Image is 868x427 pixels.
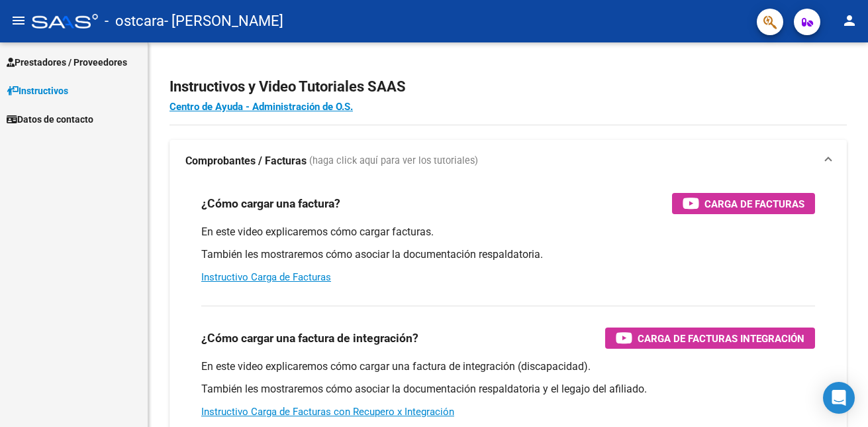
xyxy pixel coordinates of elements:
span: - ostcara [105,7,164,36]
button: Carga de Facturas Integración [605,328,815,349]
span: Carga de Facturas Integración [638,330,804,347]
mat-icon: person [842,13,857,29]
span: Instructivos [7,84,68,98]
p: En este video explicaremos cómo cargar facturas. [201,225,815,239]
mat-icon: menu [11,13,26,29]
a: Centro de Ayuda - Administración de O.S. [169,101,353,113]
p: También les mostraremos cómo asociar la documentación respaldatoria. [201,247,815,262]
button: Carga de Facturas [672,193,815,214]
span: - [PERSON_NAME] [164,7,283,36]
span: Datos de contacto [7,112,93,127]
a: Instructivo Carga de Facturas con Recupero x Integración [201,406,454,418]
p: También les mostraremos cómo asociar la documentación respaldatoria y el legajo del afiliado. [201,382,815,396]
h2: Instructivos y Video Tutoriales SAAS [169,74,847,99]
span: (haga click aquí para ver los tutoriales) [309,154,478,168]
a: Instructivo Carga de Facturas [201,271,331,283]
p: En este video explicaremos cómo cargar una factura de integración (discapacidad). [201,359,815,374]
span: Carga de Facturas [704,196,804,212]
span: Prestadores / Proveedores [7,55,127,70]
mat-expansion-panel-header: Comprobantes / Facturas (haga click aquí para ver los tutoriales) [169,140,847,182]
h3: ¿Cómo cargar una factura de integración? [201,329,418,347]
div: Open Intercom Messenger [823,382,855,414]
h3: ¿Cómo cargar una factura? [201,194,340,213]
strong: Comprobantes / Facturas [185,154,307,168]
